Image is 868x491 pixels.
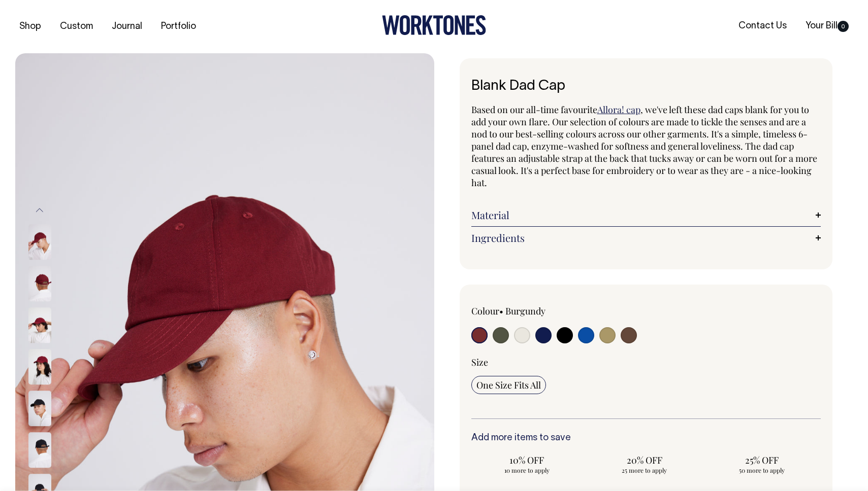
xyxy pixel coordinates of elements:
[499,305,503,317] span: •
[28,349,51,385] img: burgundy
[56,18,97,35] a: Custom
[471,376,546,394] input: One Size Fits All
[505,305,545,317] label: Burgundy
[594,466,695,474] span: 25 more to apply
[706,451,817,477] input: 25% OFF 50 more to apply
[32,199,47,222] button: Previous
[471,433,821,443] h6: Add more items to save
[711,454,812,466] span: 25% OFF
[28,433,51,468] img: black
[28,391,51,427] img: black
[476,454,577,466] span: 10% OFF
[471,356,821,368] div: Size
[471,103,597,116] span: Based on our all-time favourite
[734,18,791,34] a: Contact Us
[838,21,849,32] span: 0
[108,18,146,35] a: Journal
[15,18,45,35] a: Shop
[711,466,812,474] span: 50 more to apply
[28,308,51,343] img: burgundy
[594,454,695,466] span: 20% OFF
[157,18,200,35] a: Portfolio
[471,232,821,244] a: Ingredients
[471,209,821,221] a: Material
[476,379,541,391] span: One Size Fits All
[476,466,577,474] span: 10 more to apply
[471,103,817,189] span: , we've left these dad caps blank for you to add your own flare. Our selection of colours are mad...
[597,103,640,116] a: Allora! cap
[589,451,700,477] input: 20% OFF 25 more to apply
[471,305,611,317] div: Colour
[28,225,51,260] img: burgundy
[471,451,583,477] input: 10% OFF 10 more to apply
[801,18,853,34] a: Your Bill0
[28,266,51,302] img: burgundy
[471,79,821,94] h1: Blank Dad Cap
